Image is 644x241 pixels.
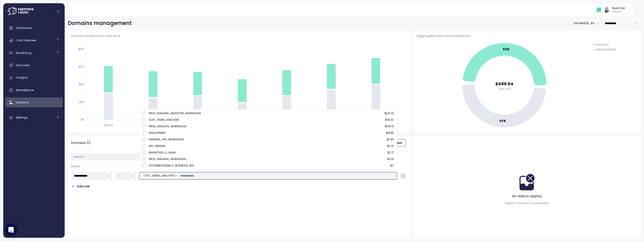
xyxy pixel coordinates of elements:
span: Add rule [77,183,90,190]
tspan: $499.54 [495,81,513,87]
div: DEV_MEDIUM [149,144,165,148]
div: PROD_NIAGARA_INGESTION_WAREHOUSE [149,112,201,115]
p: Aggregated domain breakdown [417,33,637,38]
p: $ 115.53 [385,118,394,122]
tspan: $0 [81,118,84,122]
img: ACg8ocIVugc3DtI--ID6pffOeA5XcvoqExjdOmyrlhjOptQpqjom7zQ=s96-c [604,7,609,12]
p: $ 2.77 [387,151,394,154]
span: Domains [16,100,29,104]
tspan: Total cost [498,87,510,91]
span: Dashboard [16,26,32,30]
p: Domains ( 1 ) [71,140,91,145]
p: $ 104.73 [385,125,394,128]
div: Production [595,43,609,47]
span: Discovery [16,63,30,67]
tspan: $25 [79,101,84,104]
p: Admin [612,10,625,14]
img: 65f98ecb31a39d60f1f315eb.PNG [596,7,601,12]
p: $ 5.73 [387,144,394,148]
a: Dashboard [5,23,63,33]
p: $ 14.45 [386,131,394,135]
p: $ 7.99 [387,138,394,141]
p: No data to display [512,194,542,199]
div: PROD_INSIGHTS_WAREHOUSE [149,125,186,128]
div: SYSTEM$STREAMLIT_NOTEBOOK_WH [149,164,194,168]
tspan: $75 [79,65,84,69]
button: DATAMAZE_EU [574,20,601,27]
div: COST_TREND_ANALYZER [149,118,179,122]
a: Domains [5,97,63,107]
button: Collapse navigation [55,10,61,13]
div: MIGRATION_X_LARGE [149,151,176,154]
button: Save [391,139,406,147]
a: Monitoring [5,48,63,58]
span: Marketplace [16,88,34,92]
div: Nurit Gal [612,6,625,10]
a: Marketplace [5,85,63,95]
div: Open Intercom Messenger [5,224,17,236]
tspan: $100 [78,48,84,51]
span: Settings [16,115,28,119]
p: $ 0 [390,164,394,168]
span: Insights [16,75,28,79]
span: COST_TREND_ANALYZER [144,174,174,178]
div: SEEMORE_APP_WAREHOUSE [149,138,184,141]
p: Select a domain to see details [505,201,549,205]
span: Save [395,140,402,146]
p: Rules [71,164,406,169]
button: Add rule [71,183,90,190]
a: Insights [5,73,63,83]
p: $ 0.61 [387,157,394,161]
div: UNCATEGORIZED [595,48,616,52]
a: Cost Overview [5,35,63,45]
p: $ 247.72 [384,112,394,115]
a: Discovery [5,60,63,70]
p: Domain breakdown over time [71,33,406,38]
span: Cost Overview [16,38,36,42]
span: Monitoring [16,51,31,55]
div: PROD_NIAGARA_WAREHOUSE [149,157,186,161]
a: Settings [5,112,63,123]
h2: Domains management [68,20,132,27]
tspan: [DATE] [104,124,113,127]
div: DEVELOPMENT [149,131,166,135]
tspan: $50 [79,83,84,86]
